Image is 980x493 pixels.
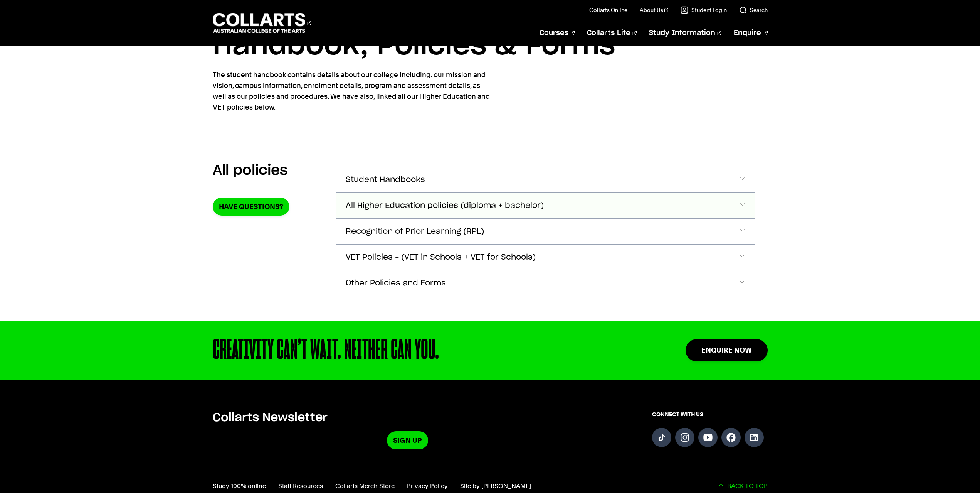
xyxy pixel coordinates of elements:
a: Follow us on Facebook [721,428,741,447]
a: Follow us on LinkedIn [745,428,764,447]
span: Other Policies and Forms [346,279,446,288]
span: All Higher Education policies (diploma + bachelor) [346,201,544,210]
a: About Us [640,6,668,14]
div: Connect with us on social media [652,410,768,449]
a: Collarts Life [587,20,637,46]
a: Collarts Merch Store [335,481,395,491]
section: Accordion Section [213,147,768,321]
div: CREATIVITY CAN’T WAIT. NEITHER CAN YOU. [213,336,636,364]
button: VET Policies – (VET in Schools + VET for Schools) [336,245,755,270]
a: Sign Up [387,431,428,449]
button: All Higher Education policies (diploma + bachelor) [336,193,755,218]
a: Staff Resources [278,481,323,491]
span: Recognition of Prior Learning (RPL) [346,227,484,236]
a: Enquire [734,20,767,46]
span: CONNECT WITH US [652,410,768,418]
a: Follow us on TikTok [652,428,671,447]
a: Enquire Now [686,339,768,361]
a: Site by Calico [460,481,531,491]
button: Other Policies and Forms [336,270,755,296]
button: Recognition of Prior Learning (RPL) [336,219,755,244]
a: Search [739,6,768,14]
span: VET Policies – (VET in Schools + VET for Schools) [346,253,536,262]
a: Follow us on YouTube [698,428,718,447]
a: Follow us on Instagram [675,428,694,447]
h2: All policies [213,162,288,179]
a: Courses [540,20,575,46]
a: Student Login [681,6,727,14]
div: Go to homepage [213,12,311,34]
span: Student Handbooks [346,176,425,184]
a: Study Information [649,20,721,46]
a: Collarts Online [589,6,627,14]
a: Scroll back to top of the page [718,481,768,491]
a: Have Questions? [213,198,289,216]
h5: Collarts Newsletter [213,410,603,425]
nav: Footer navigation [213,481,531,491]
a: Study 100% online [213,481,266,491]
a: Privacy Policy [407,481,448,491]
button: Student Handbooks [336,167,755,192]
p: The student handbook contains details about our college including: our mission and vision, campus... [213,69,494,113]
